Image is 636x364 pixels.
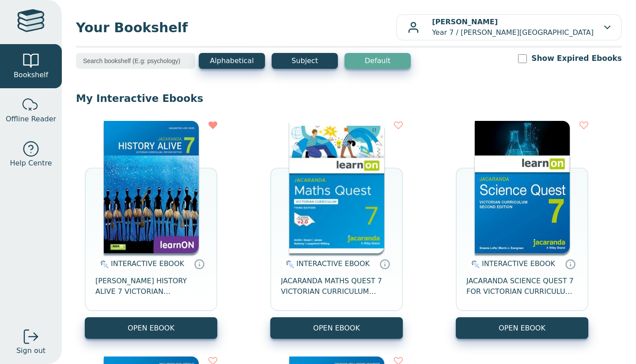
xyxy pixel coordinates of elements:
[432,17,594,38] p: Year 7 / [PERSON_NAME][GEOGRAPHIC_DATA]
[10,158,52,169] span: Help Centre
[272,53,338,69] button: Subject
[289,121,384,253] img: b87b3e28-4171-4aeb-a345-7fa4fe4e6e25.jpg
[95,276,207,297] span: [PERSON_NAME] HISTORY ALIVE 7 VICTORIAN CURRICULUM LEARNON EBOOK 2E
[396,14,622,41] button: [PERSON_NAME]Year 7 / [PERSON_NAME][GEOGRAPHIC_DATA]
[98,259,109,270] img: interactive.svg
[194,259,204,269] a: Interactive eBooks are accessed online via the publisher’s portal. They contain interactive resou...
[296,259,370,268] span: INTERACTIVE EBOOK
[432,18,498,26] b: [PERSON_NAME]
[76,92,622,105] p: My Interactive Ebooks
[379,259,390,269] a: Interactive eBooks are accessed online via the publisher’s portal. They contain interactive resou...
[456,317,588,339] button: OPEN EBOOK
[475,121,570,253] img: 329c5ec2-5188-ea11-a992-0272d098c78b.jpg
[16,345,45,356] span: Sign out
[565,259,575,269] a: Interactive eBooks are accessed online via the publisher’s portal. They contain interactive resou...
[466,276,578,297] span: JACARANDA SCIENCE QUEST 7 FOR VICTORIAN CURRICULUM LEARNON 2E EBOOK
[482,259,555,268] span: INTERACTIVE EBOOK
[76,18,396,38] span: Your Bookshelf
[270,317,403,339] button: OPEN EBOOK
[111,259,184,268] span: INTERACTIVE EBOOK
[14,70,48,80] span: Bookshelf
[283,259,294,270] img: interactive.svg
[85,317,217,339] button: OPEN EBOOK
[6,114,56,124] span: Offline Reader
[344,53,411,69] button: Default
[531,53,622,64] label: Show Expired Ebooks
[281,276,392,297] span: JACARANDA MATHS QUEST 7 VICTORIAN CURRICULUM LEARNON EBOOK 3E
[104,121,199,253] img: d4781fba-7f91-e911-a97e-0272d098c78b.jpg
[76,53,195,69] input: Search bookshelf (E.g: psychology)
[469,259,480,270] img: interactive.svg
[199,53,265,69] button: Alphabetical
